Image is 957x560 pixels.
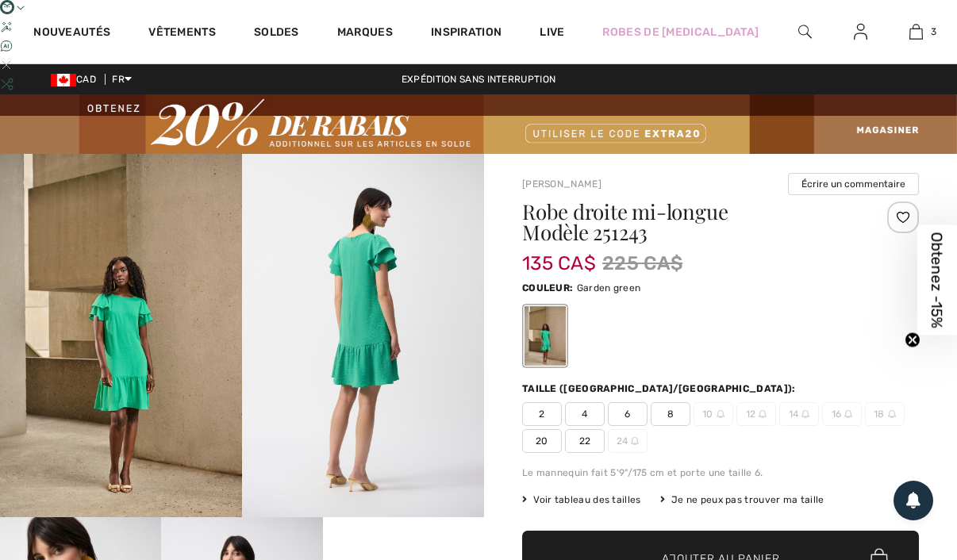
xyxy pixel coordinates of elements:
[522,382,799,396] div: Taille ([GEOGRAPHIC_DATA]/[GEOGRAPHIC_DATA]):
[577,282,641,293] span: Garden green
[928,232,947,328] span: Obtenez -15%
[917,225,957,336] div: Obtenez -15%Close teaser
[651,402,690,426] span: 8
[112,74,132,85] span: FR
[717,410,724,418] img: ring-m.svg
[522,201,853,243] h1: Robe droite mi-longue Modèle 251243
[337,25,393,42] a: Marques
[759,410,767,418] img: ring-m.svg
[822,402,862,426] span: 16
[522,466,919,480] div: Le mannequin fait 5'9"/175 cm et porte une taille 6.
[522,493,641,507] span: Voir tableau des tailles
[909,22,923,41] img: Mon panier
[888,410,896,418] img: ring-m.svg
[788,173,919,195] button: Écrire un commentaire
[148,25,216,42] a: Vêtements
[608,402,648,426] span: 6
[565,429,605,453] span: 22
[865,402,905,426] span: 18
[931,25,936,39] span: 3
[798,22,812,41] img: recherche
[602,24,759,40] a: Robes de [MEDICAL_DATA]
[51,74,102,85] span: CAD
[889,22,944,41] a: 3
[540,24,564,40] a: Live
[779,402,819,426] span: 14
[841,22,880,42] a: Se connecter
[522,178,601,190] a: [PERSON_NAME]
[254,25,299,42] a: Soldes
[736,402,776,426] span: 12
[33,25,110,42] a: Nouveautés
[431,25,502,42] span: Inspiration
[608,429,648,453] span: 24
[242,154,484,516] img: Robe Droite Mi-longue mod&egrave;le 251243. 2
[694,402,733,426] span: 10
[565,402,605,426] span: 4
[631,437,639,445] img: ring-m.svg
[51,74,76,86] img: Canadian Dollar
[602,249,682,278] span: 225 CA$
[844,410,852,418] img: ring-m.svg
[522,236,596,274] span: 135 CA$
[525,307,566,366] div: Garden green
[905,332,920,348] button: Close teaser
[522,282,573,293] span: Couleur:
[660,493,824,507] div: Je ne peux pas trouver ma taille
[522,429,562,453] span: 20
[522,402,562,426] span: 2
[801,410,809,418] img: ring-m.svg
[854,22,867,41] img: Mes infos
